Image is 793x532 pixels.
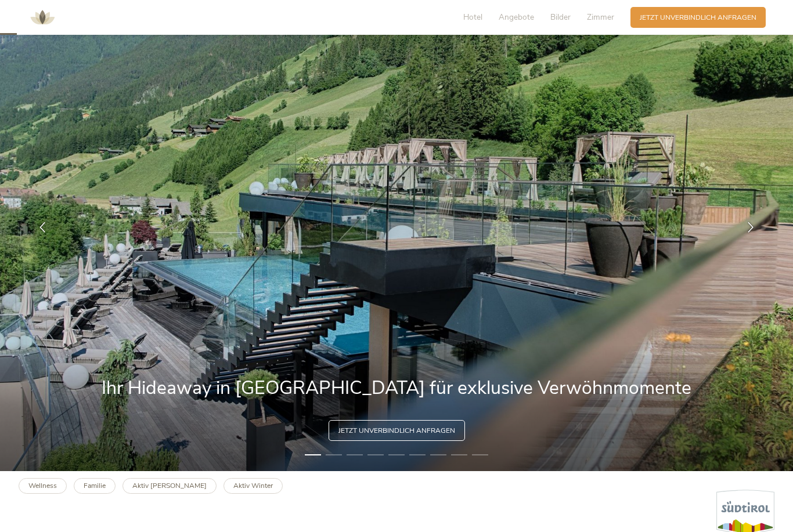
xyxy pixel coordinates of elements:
a: Aktiv Winter [224,478,283,494]
b: Familie [84,481,106,490]
span: Jetzt unverbindlich anfragen [338,426,455,436]
a: Wellness [19,478,67,494]
b: Aktiv [PERSON_NAME] [132,481,207,490]
span: Zimmer [587,12,614,23]
a: Aktiv [PERSON_NAME] [122,478,217,494]
b: Aktiv Winter [233,481,273,490]
span: Hotel [463,12,482,23]
a: AMONTI & LUNARIS Wellnessresort [25,14,60,20]
span: Bilder [550,12,571,23]
span: Jetzt unverbindlich anfragen [640,13,756,23]
a: Familie [74,478,116,494]
span: Angebote [499,12,534,23]
b: Wellness [28,481,57,490]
